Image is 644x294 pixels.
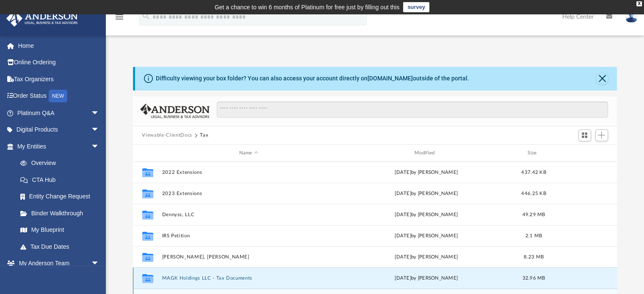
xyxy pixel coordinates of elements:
div: [DATE] by [PERSON_NAME] [339,232,513,240]
div: NEW [49,90,67,102]
a: menu [114,16,124,22]
button: Tax [200,132,208,139]
button: Dennyss, LLC [162,212,335,217]
button: 2023 Extensions [162,191,335,196]
button: [PERSON_NAME], [PERSON_NAME] [162,254,335,260]
div: Get a chance to win 6 months of Platinum for free just by filling out this [215,2,400,12]
button: MAGK Holdings LLC - Tax Documents [162,275,335,281]
span: 437.42 KB [521,170,546,175]
span: 49.29 MB [522,212,545,217]
img: User Pic [625,11,638,23]
a: Overview [12,155,112,172]
a: My Entitiesarrow_drop_down [6,138,112,155]
div: Size [517,149,550,157]
button: Viewable-ClientDocs [142,132,192,139]
button: IRS Petition [162,233,335,239]
a: [DOMAIN_NAME] [368,75,413,82]
div: [DATE] by [PERSON_NAME] [339,190,513,198]
span: 446.25 KB [521,191,546,196]
span: 8.23 MB [524,255,544,259]
div: [DATE] by [PERSON_NAME] [339,253,513,261]
div: Difficulty viewing your box folder? You can also access your account directly on outside of the p... [156,74,469,83]
button: Switch to Grid View [578,129,591,141]
div: [DATE] by [PERSON_NAME] [339,211,513,219]
span: arrow_drop_down [91,255,108,272]
a: My Anderson Teamarrow_drop_down [6,255,108,272]
a: Platinum Q&Aarrow_drop_down [6,104,112,121]
div: Name [161,149,335,157]
span: arrow_drop_down [91,121,108,139]
a: Online Ordering [6,54,112,71]
div: close [636,1,642,6]
div: [DATE] by [PERSON_NAME] [339,169,513,176]
div: id [136,149,158,157]
div: Modified [339,149,513,157]
img: Anderson Advisors Platinum Portal [4,10,80,27]
button: 2022 Extensions [162,170,335,175]
a: Digital Productsarrow_drop_down [6,121,112,138]
span: 2.1 MB [525,234,542,238]
span: 32.96 MB [522,276,545,280]
div: [DATE] by [PERSON_NAME] [339,275,513,282]
a: Entity Change Request [12,188,112,205]
a: Tax Due Dates [12,238,112,255]
button: Close [596,73,608,85]
span: arrow_drop_down [91,104,108,122]
a: survey [403,2,429,12]
a: Binder Walkthrough [12,205,112,222]
div: id [554,149,614,157]
a: CTA Hub [12,171,112,188]
a: Tax Organizers [6,71,112,88]
i: search [141,11,151,21]
i: menu [114,12,124,22]
span: arrow_drop_down [91,138,108,155]
a: Home [6,37,112,54]
button: Add [595,129,608,141]
input: Search files and folders [217,102,608,118]
a: Order StatusNEW [6,88,112,105]
a: My Blueprint [12,222,108,239]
